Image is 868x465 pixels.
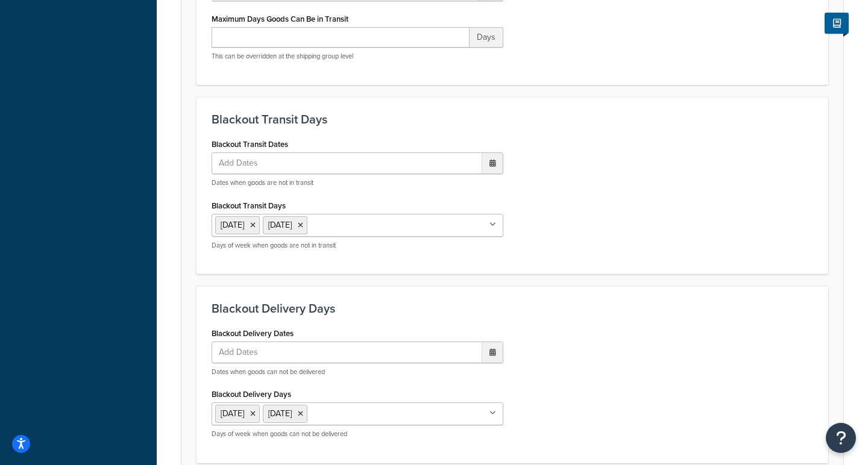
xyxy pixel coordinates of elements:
span: Add Dates [215,342,273,363]
p: Days of week when goods are not in transit [212,241,503,250]
h3: Blackout Transit Days [212,113,813,126]
p: Dates when goods are not in transit [212,178,503,187]
p: This can be overridden at the shipping group level [212,52,503,61]
span: Days [470,27,503,48]
label: Blackout Transit Dates [212,140,288,149]
label: Blackout Transit Days [212,201,286,210]
button: Open Resource Center [826,423,856,453]
span: Add Dates [215,153,273,173]
span: [DATE] [221,219,244,231]
span: [DATE] [221,407,244,420]
span: [DATE] [268,219,292,231]
h3: Blackout Delivery Days [212,302,813,315]
label: Blackout Delivery Days [212,390,291,399]
button: Show Help Docs [825,13,849,34]
label: Blackout Delivery Dates [212,329,294,338]
p: Dates when goods can not be delivered [212,367,503,376]
span: [DATE] [268,407,292,420]
p: Days of week when goods can not be delivered [212,429,503,438]
label: Maximum Days Goods Can Be in Transit [212,14,348,23]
